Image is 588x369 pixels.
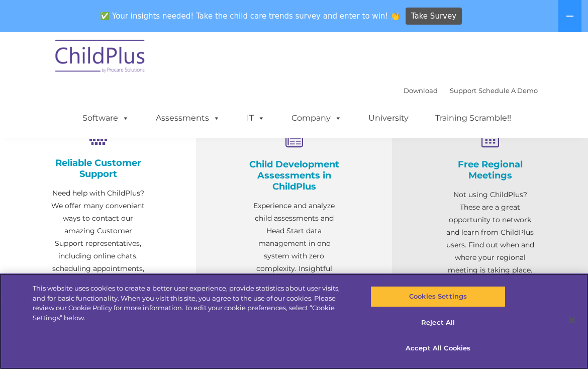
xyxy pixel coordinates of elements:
button: Cookies Settings [370,286,506,307]
a: Training Scramble!! [425,108,521,128]
p: Not using ChildPlus? These are a great opportunity to network and learn from ChildPlus users. Fin... [442,189,538,276]
span: ✅ Your insights needed! Take the child care trends survey and enter to win! 👏 [96,7,404,26]
h4: Free Regional Meetings [442,159,538,181]
a: University [358,108,419,128]
a: Support [450,86,476,95]
span: Take Survey [411,8,456,25]
div: This website uses cookies to create a better user experience, provide statistics about user visit... [33,284,353,323]
h4: Reliable Customer Support [50,157,146,179]
a: Assessments [146,108,230,128]
a: Take Survey [406,8,462,25]
a: Company [281,108,352,128]
a: IT [237,108,275,128]
a: Software [72,108,139,128]
font: | [404,86,538,95]
p: Experience and analyze child assessments and Head Start data management in one system with zero c... [246,200,342,313]
a: Schedule A Demo [478,86,538,95]
h4: Child Development Assessments in ChildPlus [246,159,342,192]
a: Download [404,86,438,95]
button: Close [561,309,583,331]
button: Reject All [370,312,506,333]
img: ChildPlus by Procare Solutions [50,33,151,83]
button: Accept All Cookies [370,338,506,359]
p: Need help with ChildPlus? We offer many convenient ways to contact our amazing Customer Support r... [50,187,146,288]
